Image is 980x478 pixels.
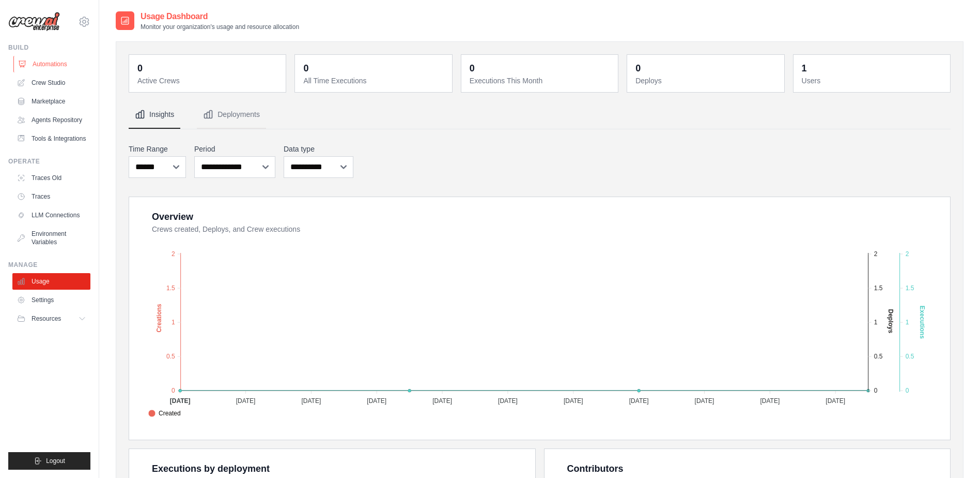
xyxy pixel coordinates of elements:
dt: Active Crews [137,76,279,86]
dt: Users [802,76,944,86]
tspan: [DATE] [760,397,780,405]
a: Tools & Integrations [12,130,90,147]
span: Resources [32,315,61,323]
text: Executions [919,306,926,339]
tspan: [DATE] [629,397,649,405]
dt: Executions This Month [470,76,612,86]
a: Automations [13,56,91,72]
label: Data type [284,144,353,154]
img: Logo [8,12,60,32]
a: Settings [12,292,90,308]
tspan: 1.5 [166,285,175,292]
div: Manage [8,261,90,269]
dt: Deploys [635,76,777,86]
dt: All Time Executions [303,76,445,86]
a: Traces Old [12,170,90,186]
div: Build [8,43,90,52]
dt: Crews created, Deploys, and Crew executions [152,224,938,234]
a: Marketplace [12,93,90,110]
a: Agents Repository [12,112,90,128]
tspan: [DATE] [695,397,714,405]
text: Creations [155,304,163,333]
div: 0 [303,61,308,76]
label: Time Range [129,144,186,154]
button: Insights [129,101,180,129]
tspan: 0.5 [874,353,883,360]
tspan: [DATE] [301,397,321,405]
button: Deployments [197,101,266,129]
tspan: 0 [172,387,175,394]
button: Logout [8,452,90,470]
a: Usage [12,273,90,290]
span: Created [148,409,181,418]
div: 1 [802,61,807,76]
tspan: 0.5 [166,353,175,360]
tspan: 1 [906,319,909,326]
tspan: [DATE] [826,397,845,405]
button: Resources [12,310,90,327]
h2: Usage Dashboard [141,10,299,23]
a: LLM Connections [12,207,90,223]
tspan: 2 [172,250,175,258]
span: Logout [46,457,65,465]
tspan: 1 [874,319,878,326]
tspan: 0.5 [906,353,914,360]
div: Contributors [567,461,624,476]
tspan: 1 [172,319,175,326]
text: Deploys [887,309,894,333]
tspan: [DATE] [367,397,386,405]
tspan: [DATE] [236,397,256,405]
tspan: [DATE] [564,397,583,405]
tspan: [DATE] [498,397,518,405]
tspan: [DATE] [170,397,191,405]
div: Executions by deployment [152,461,270,476]
p: Monitor your organization's usage and resource allocation [141,23,299,31]
div: Overview [152,210,193,224]
div: 0 [137,61,143,76]
tspan: 0 [874,387,878,394]
tspan: 2 [874,250,878,258]
a: Environment Variables [12,226,90,250]
tspan: 1.5 [874,285,883,292]
tspan: 0 [906,387,909,394]
nav: Tabs [129,101,951,129]
label: Period [194,144,275,154]
div: 0 [635,61,641,76]
tspan: 2 [906,250,909,258]
div: Operate [8,157,90,166]
a: Traces [12,188,90,205]
a: Crew Studio [12,74,90,91]
tspan: [DATE] [432,397,452,405]
div: 0 [470,61,475,76]
tspan: 1.5 [906,285,914,292]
